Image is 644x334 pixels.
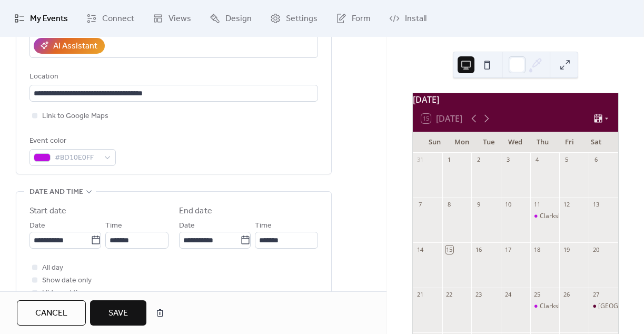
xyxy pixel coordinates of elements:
a: Form [328,4,379,33]
div: 20 [592,245,600,253]
div: Clarksburg Farmers Market [540,212,621,221]
span: My Events [30,13,68,25]
div: AI Assistant [53,40,97,53]
div: Location [29,71,316,83]
div: 7 [416,201,424,209]
div: 19 [562,245,570,253]
span: Time [255,220,272,232]
div: Tue [475,132,502,153]
div: 1 [445,156,453,164]
div: 8 [445,201,453,209]
span: Design [225,13,252,25]
div: 14 [416,245,424,253]
div: 4 [533,156,541,164]
div: Sun [421,132,448,153]
div: Clarksburg Farmers Market [530,302,560,311]
span: Show date only [42,274,92,287]
span: Form [352,13,371,25]
div: Fri [556,132,583,153]
div: Sat [583,132,610,153]
span: Date and time [29,186,83,199]
div: End date [179,205,212,218]
span: All day [42,262,63,274]
div: 15 [445,245,453,253]
div: Thu [529,132,556,153]
div: 31 [416,156,424,164]
div: 16 [474,245,482,253]
div: 6 [592,156,600,164]
div: 27 [592,291,600,299]
button: AI Assistant [34,38,105,54]
span: Views [169,13,191,25]
div: 25 [533,291,541,299]
div: [DATE] [413,93,618,106]
div: 10 [504,201,512,209]
span: Date [29,220,45,232]
a: Connect [78,4,142,33]
div: 22 [445,291,453,299]
div: 2 [474,156,482,164]
div: 26 [562,291,570,299]
div: 3 [504,156,512,164]
button: Cancel [17,300,86,326]
span: Install [405,13,427,25]
a: My Events [6,4,76,33]
span: Link to Google Maps [42,110,108,123]
span: Settings [286,13,318,25]
div: Clarksburg Yard Fall Fest [589,302,618,311]
div: Clarksburg Farmers Market [530,212,560,221]
span: Date [179,220,195,232]
div: 12 [562,201,570,209]
a: Install [381,4,434,33]
div: 9 [474,201,482,209]
span: Save [108,307,128,320]
span: Time [105,220,122,232]
div: Event color [29,135,114,148]
span: #BD10E0FF [55,152,99,164]
div: 24 [504,291,512,299]
div: 21 [416,291,424,299]
div: 17 [504,245,512,253]
div: Start date [29,205,66,218]
span: Hide end time [42,287,88,300]
div: 18 [533,245,541,253]
div: Clarksburg Farmers Market [540,302,621,311]
a: Views [145,4,199,33]
a: Design [202,4,260,33]
div: 23 [474,291,482,299]
span: Cancel [35,307,67,320]
div: Mon [448,132,475,153]
div: Wed [502,132,529,153]
button: Save [90,300,146,326]
span: Connect [102,13,134,25]
div: 13 [592,201,600,209]
div: 5 [562,156,570,164]
div: 11 [533,201,541,209]
a: Settings [262,4,325,33]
